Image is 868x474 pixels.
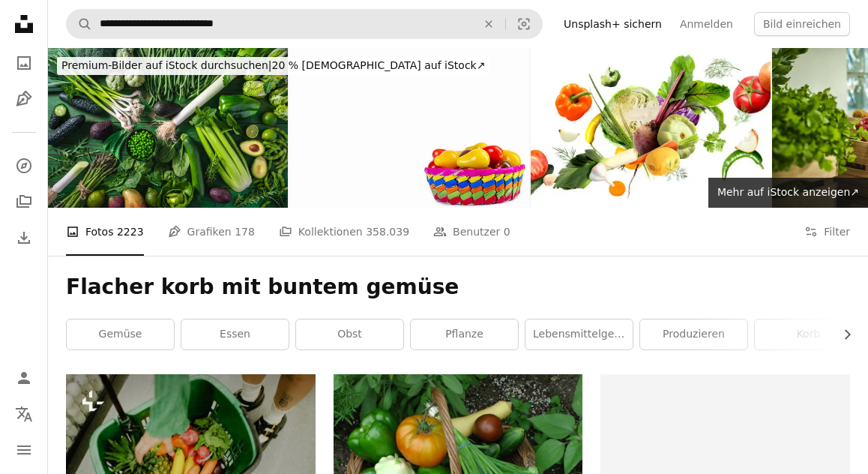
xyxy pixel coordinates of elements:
button: Filter [804,208,850,256]
a: Gemüse [67,319,174,349]
a: Kollektionen 358.039 [279,208,409,256]
span: 178 [235,223,255,240]
span: 0 [504,223,510,240]
a: Obst [296,319,403,349]
a: Korb [755,319,862,349]
button: Menü [9,435,39,465]
a: Ein Einkaufskorb voller Lebensmittel. [66,451,316,464]
button: Liste nach rechts verschieben [834,319,850,349]
a: Bisherige Downloads [9,223,39,253]
button: Visuelle Suche [506,10,542,38]
button: Sprache [9,399,39,429]
a: Startseite — Unsplash [9,9,39,42]
a: Premium-Bilder auf iStock durchsuchen|20 % [DEMOGRAPHIC_DATA] auf iStock↗ [48,48,498,84]
span: 20 % [DEMOGRAPHIC_DATA] auf iStock ↗ [61,59,485,71]
a: Essen [181,319,289,349]
a: Grafiken 178 [168,208,255,256]
span: 358.039 [366,223,409,240]
a: Anmelden / Registrieren [9,363,39,393]
a: Grafiken [9,84,39,114]
span: Premium-Bilder auf iStock durchsuchen | [61,59,272,71]
img: Veganes Rohgemüse auf grünem Holztischhintergrund [48,48,288,208]
a: Pflanze [411,319,518,349]
button: Unsplash suchen [67,10,92,38]
a: Entdecken [9,151,39,181]
a: Benutzer 0 [433,208,510,256]
a: produzieren [640,319,747,349]
img: Assorted colorful cherry tomatoes crop on the white background. [289,48,529,208]
button: Löschen [472,10,505,38]
h1: Flacher korb mit buntem gemüse [66,274,850,301]
form: Finden Sie Bildmaterial auf der ganzen Webseite [66,9,543,39]
a: Anmelden [671,12,742,36]
a: Unsplash+ sichern [555,12,671,36]
a: Fotos [9,48,39,78]
button: Bild einreichen [754,12,850,36]
img: Viele frische Gemüse und Kräuter fallen auf weißen Hintergrund [531,48,771,208]
a: Lebensmittelgeschäft [525,319,633,349]
a: Kollektionen [9,187,39,217]
span: Mehr auf iStock anzeigen ↗ [717,186,859,198]
a: Mehr auf iStock anzeigen↗ [708,178,868,208]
